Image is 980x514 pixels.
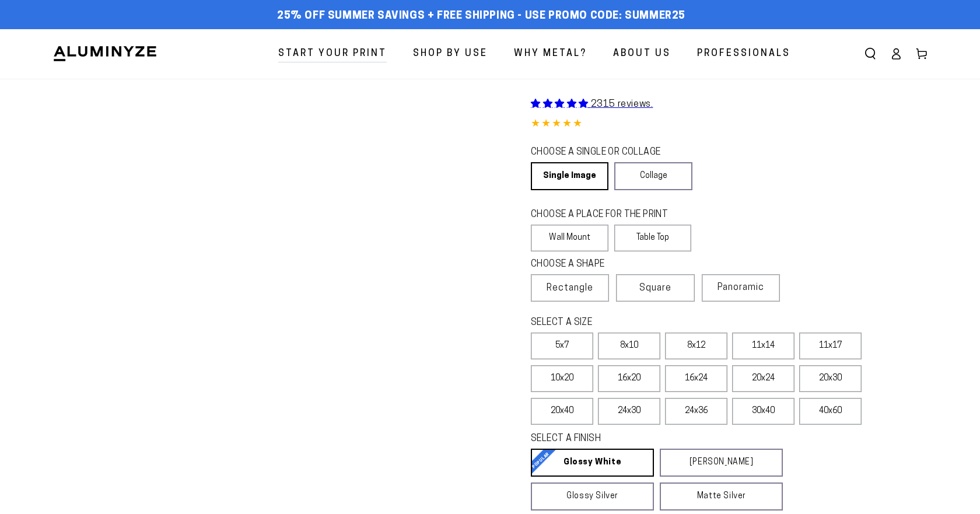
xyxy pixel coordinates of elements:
[688,39,799,69] a: Professionals
[857,41,883,67] summary: Search our site
[531,116,928,133] div: 4.85 out of 5.0 stars
[665,333,727,359] label: 8x12
[547,281,593,295] span: Rectangle
[799,398,862,425] label: 40x60
[277,10,685,23] span: 25% off Summer Savings + Free Shipping - Use Promo Code: SUMMER25
[598,365,660,392] label: 16x20
[660,449,783,477] a: [PERSON_NAME]
[505,39,596,69] a: Why Metal?
[639,281,671,295] span: Square
[531,333,593,359] label: 5x7
[531,365,593,392] label: 10x20
[404,39,496,69] a: Shop By Use
[531,482,654,510] a: Glossy Silver
[531,146,681,159] legend: CHOOSE A SINGLE OR COLLAGE
[514,46,587,62] span: Why Metal?
[531,398,593,425] label: 20x40
[531,225,608,251] label: Wall Mount
[660,482,783,510] a: Matte Silver
[697,46,790,62] span: Professionals
[613,46,671,62] span: About Us
[732,365,794,392] label: 20x24
[614,225,692,251] label: Table Top
[732,333,794,359] label: 11x14
[531,316,764,330] legend: SELECT A SIZE
[598,333,660,359] label: 8x10
[799,365,862,392] label: 20x30
[717,283,764,292] span: Panoramic
[732,398,794,425] label: 30x40
[604,39,680,69] a: About Us
[531,449,654,477] a: Glossy White
[799,333,862,359] label: 11x17
[269,39,395,69] a: Start Your Print
[531,100,653,109] a: 2315 reviews.
[413,46,488,62] span: Shop By Use
[614,162,692,190] a: Collage
[278,46,387,62] span: Start Your Print
[531,162,608,190] a: Single Image
[665,365,727,392] label: 16x24
[531,258,682,271] legend: CHOOSE A SHAPE
[531,208,681,222] legend: CHOOSE A PLACE FOR THE PRINT
[531,432,755,446] legend: SELECT A FINISH
[52,45,157,62] img: Aluminyze
[665,398,727,425] label: 24x36
[598,398,660,425] label: 24x30
[591,100,653,109] span: 2315 reviews.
